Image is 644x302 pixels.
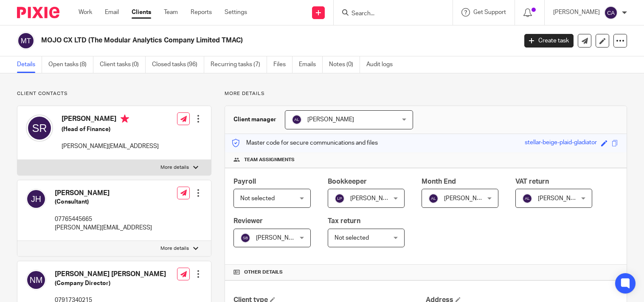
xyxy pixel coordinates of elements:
[62,142,159,151] p: [PERSON_NAME][EMAIL_ADDRESS]
[105,8,119,17] a: Email
[244,269,283,276] span: Other details
[351,10,427,18] input: Search
[422,178,456,185] span: Month End
[100,56,146,73] a: Client tasks (0)
[335,193,345,204] img: svg%3E
[240,196,275,201] span: Not selected
[48,56,93,73] a: Open tasks (8)
[244,157,295,163] span: Team assignments
[604,6,618,20] img: svg%3E
[515,178,549,185] span: VAT return
[132,8,151,17] a: Clients
[525,138,597,148] div: stellar-beige-plaid-gladiator
[55,198,152,206] h5: (Consultant)
[17,7,59,18] img: Pixie
[329,56,360,73] a: Notes (0)
[233,218,263,224] span: Reviewer
[41,36,417,45] h2: MOJO CX LTD (The Modular Analytics Company Limited TMAC)
[225,90,627,97] p: More details
[17,90,211,97] p: Client contacts
[152,56,204,73] a: Closed tasks (96)
[233,115,276,124] h3: Client manager
[231,139,378,147] p: Master code for secure communications and files
[299,56,323,73] a: Emails
[256,235,303,241] span: [PERSON_NAME]
[524,34,574,48] a: Create task
[522,193,532,204] img: svg%3E
[26,115,53,142] img: svg%3E
[55,279,166,288] h5: (Company Director)
[55,224,152,232] p: [PERSON_NAME][EMAIL_ADDRESS]
[211,56,267,73] a: Recurring tasks (7)
[17,32,35,50] img: svg%3E
[121,115,129,123] i: Primary
[225,8,247,17] a: Settings
[553,8,600,17] p: [PERSON_NAME]
[164,8,178,17] a: Team
[428,193,439,204] img: svg%3E
[55,189,152,198] h4: [PERSON_NAME]
[538,196,585,201] span: [PERSON_NAME]
[55,215,152,224] p: 07765445665
[160,164,189,171] p: More details
[160,245,189,252] p: More details
[292,115,302,125] img: svg%3E
[62,125,159,134] h5: (Head of Finance)
[17,56,42,73] a: Details
[273,56,292,73] a: Files
[473,9,506,15] span: Get Support
[328,218,360,224] span: Tax return
[62,115,159,125] h4: [PERSON_NAME]
[366,56,399,73] a: Audit logs
[350,196,397,201] span: [PERSON_NAME]
[26,270,46,290] img: svg%3E
[240,233,250,243] img: svg%3E
[307,117,354,123] span: [PERSON_NAME]
[335,235,369,241] span: Not selected
[55,270,166,279] h4: [PERSON_NAME] [PERSON_NAME]
[191,8,212,17] a: Reports
[26,189,46,209] img: svg%3E
[328,178,367,185] span: Bookkeeper
[444,196,491,201] span: [PERSON_NAME]
[79,8,92,17] a: Work
[233,178,256,185] span: Payroll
